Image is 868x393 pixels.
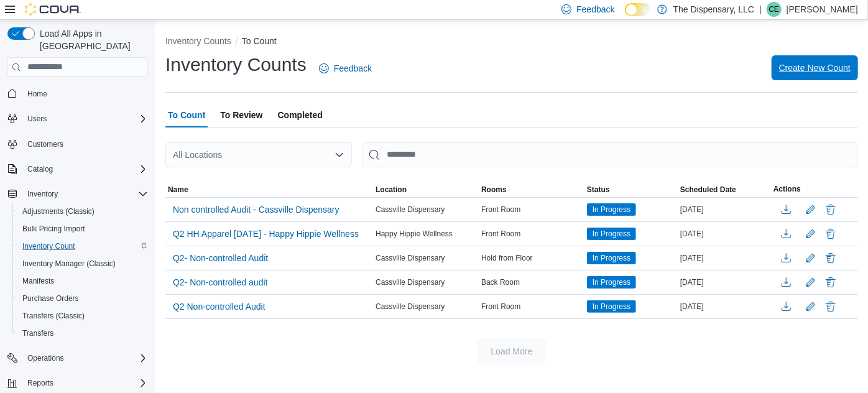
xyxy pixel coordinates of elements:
[362,142,858,167] input: This is a search bar. After typing your query, hit enter to filter the results lower in the page.
[680,185,736,195] span: Scheduled Date
[2,374,153,392] button: Reports
[168,200,344,219] button: Non controlled Audit - Cassville Dispensary
[759,2,762,17] p: |
[17,256,121,271] a: Inventory Manager (Classic)
[168,273,273,292] button: Q2- Non-controlled audit
[314,56,377,81] a: Feedback
[12,220,153,238] button: Bulk Pricing Import
[17,239,148,254] span: Inventory Count
[823,275,838,290] button: Delete
[173,300,265,313] span: Q2 Non-controlled Audit
[22,376,148,391] span: Reports
[22,328,53,338] span: Transfers
[165,36,231,46] button: Inventory Counts
[12,272,153,290] button: Manifests
[481,185,507,195] span: Rooms
[173,228,359,240] span: Q2 HH Apparel [DATE] - Happy Hippie Wellness
[2,349,153,367] button: Operations
[168,249,273,267] button: Q2- Non-controlled Audit
[22,136,148,152] span: Customers
[22,311,85,321] span: Transfers (Classic)
[2,135,153,153] button: Customers
[479,251,584,266] div: Hold from Floor
[22,111,148,126] span: Users
[165,35,858,50] nav: An example of EuiBreadcrumbs
[22,137,68,152] a: Customers
[22,294,79,303] span: Purchase Orders
[12,238,153,255] button: Inventory Count
[587,276,636,289] span: In Progress
[678,275,771,290] div: [DATE]
[22,162,58,177] button: Catalog
[376,185,407,195] span: Location
[17,308,90,323] a: Transfers (Classic)
[22,206,95,216] span: Adjustments (Classic)
[587,228,636,240] span: In Progress
[17,204,99,219] a: Adjustments (Classic)
[17,326,58,341] a: Transfers
[17,256,148,271] span: Inventory Manager (Classic)
[17,326,148,341] span: Transfers
[587,252,636,264] span: In Progress
[168,297,270,316] button: Q2 Non-controlled Audit
[678,251,771,266] div: [DATE]
[823,299,838,314] button: Delete
[22,259,116,269] span: Inventory Manager (Classic)
[27,164,53,174] span: Catalog
[587,300,636,313] span: In Progress
[17,291,84,306] a: Purchase Orders
[823,202,838,217] button: Delete
[168,103,205,127] span: To Count
[803,273,818,292] button: Edit count details
[27,139,63,149] span: Customers
[27,89,47,99] span: Home
[17,291,148,306] span: Purchase Orders
[173,276,268,289] span: Q2- Non-controlled audit
[373,182,479,197] button: Location
[2,185,153,203] button: Inventory
[12,290,153,307] button: Purchase Orders
[25,3,81,16] img: Cova
[376,253,445,263] span: Cassville Dispensary
[22,351,148,366] span: Operations
[625,3,651,16] input: Dark Mode
[678,202,771,217] div: [DATE]
[593,228,630,239] span: In Progress
[12,325,153,342] button: Transfers
[823,251,838,266] button: Delete
[334,62,372,75] span: Feedback
[22,241,75,251] span: Inventory Count
[17,204,148,219] span: Adjustments (Classic)
[22,276,54,286] span: Manifests
[17,221,148,236] span: Bulk Pricing Import
[477,339,547,364] button: Load More
[165,182,373,197] button: Name
[278,103,323,127] span: Completed
[17,221,90,236] a: Bulk Pricing Import
[587,203,636,216] span: In Progress
[22,86,52,101] a: Home
[22,187,63,201] button: Inventory
[22,162,148,177] span: Catalog
[787,2,858,17] p: [PERSON_NAME]
[27,378,53,388] span: Reports
[803,224,818,243] button: Edit count details
[479,202,584,217] div: Front Room
[220,103,262,127] span: To Review
[2,160,153,178] button: Catalog
[17,308,148,323] span: Transfers (Classic)
[772,55,858,80] button: Create New Count
[823,226,838,241] button: Delete
[22,86,148,101] span: Home
[335,150,344,160] button: Open list of options
[479,299,584,314] div: Front Room
[769,2,780,17] span: CE
[376,302,445,312] span: Cassville Dispensary
[22,111,52,126] button: Users
[803,249,818,267] button: Edit count details
[576,3,614,16] span: Feedback
[242,36,277,46] button: To Count
[173,203,339,216] span: Non controlled Audit - Cassville Dispensary
[678,226,771,241] div: [DATE]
